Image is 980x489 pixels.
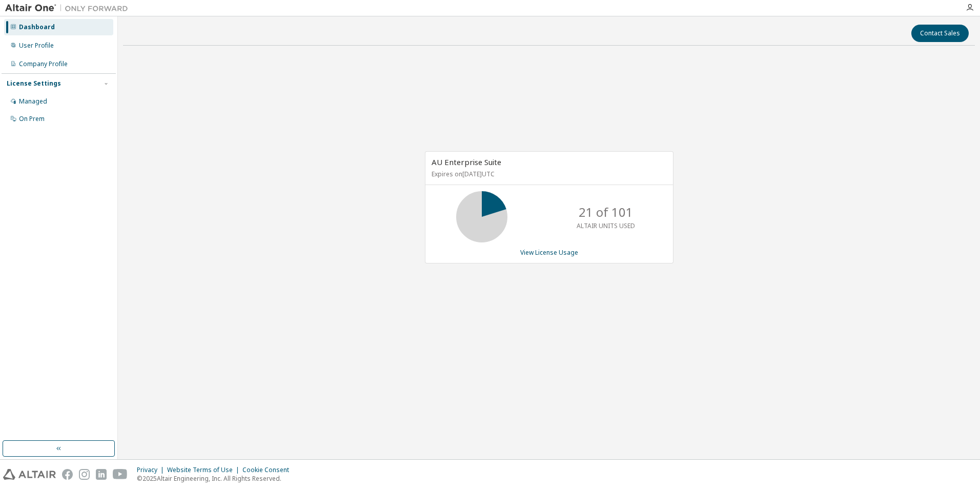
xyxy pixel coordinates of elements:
div: Dashboard [19,23,55,31]
img: Altair One [5,3,133,13]
img: linkedin.svg [96,469,107,480]
div: Privacy [137,466,167,474]
span: AU Enterprise Suite [432,157,501,167]
p: Expires on [DATE] UTC [432,170,664,178]
img: facebook.svg [62,469,73,480]
img: instagram.svg [79,469,90,480]
img: altair_logo.svg [3,469,56,480]
div: Website Terms of Use [167,466,242,474]
img: youtube.svg [113,469,128,480]
div: On Prem [19,115,45,123]
div: Company Profile [19,60,68,68]
button: Contact Sales [911,25,969,42]
p: © 2025 Altair Engineering, Inc. All Rights Reserved. [137,474,295,483]
p: 21 of 101 [579,203,633,221]
div: Managed [19,97,47,106]
p: ALTAIR UNITS USED [577,221,635,230]
div: User Profile [19,42,54,50]
a: View License Usage [520,248,578,257]
div: License Settings [7,79,61,88]
div: Cookie Consent [242,466,295,474]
